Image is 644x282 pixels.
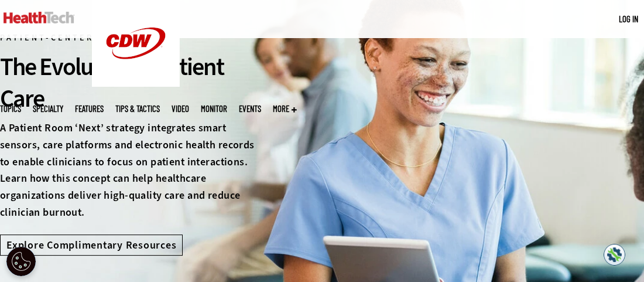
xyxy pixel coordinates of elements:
a: CDW [92,77,180,90]
img: Home [4,12,74,23]
a: Video [172,104,189,113]
span: Specialty [33,104,63,113]
div: User menu [619,13,638,25]
button: Open Preferences [6,247,36,276]
a: Features [75,104,104,113]
a: Tips & Tactics [115,104,160,113]
div: Cookie Settings [6,247,36,276]
a: Events [239,104,261,113]
span: More [273,104,297,113]
a: Log in [619,13,638,24]
a: MonITor [201,104,227,113]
